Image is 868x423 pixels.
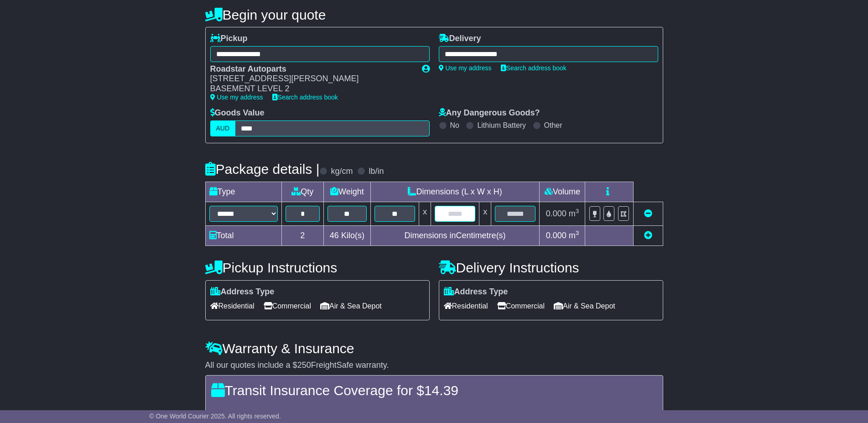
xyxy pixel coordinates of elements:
div: BASEMENT LEVEL 2 [210,84,413,94]
td: x [419,202,431,225]
span: 0.000 [546,231,567,240]
a: Search address book [272,94,338,101]
td: Weight [324,182,371,202]
label: No [450,121,459,130]
div: All our quotes include a $ FreightSafe warranty. [205,360,663,371]
label: AUD [210,120,236,136]
h4: Transit Insurance Coverage for $ [211,383,657,398]
h4: Warranty & Insurance [205,341,663,356]
span: 14.39 [424,383,458,398]
h4: Pickup Instructions [205,260,430,275]
div: Roadstar Autoparts [210,64,413,74]
span: m [569,231,579,240]
sup: 3 [576,208,579,214]
span: Residential [444,299,488,313]
td: Dimensions (L x W x H) [370,182,540,202]
span: 46 [330,231,339,240]
td: Volume [540,182,585,202]
h4: Delivery Instructions [439,260,663,275]
span: Commercial [264,299,311,313]
h4: Begin your quote [205,7,663,22]
td: Qty [281,182,324,202]
td: 2 [281,225,324,245]
label: Goods Value [210,108,265,118]
label: Other [544,121,562,130]
label: kg/cm [331,167,353,177]
span: © One World Courier 2025. All rights reserved. [149,413,281,420]
a: Use my address [439,64,492,72]
span: Commercial [497,299,545,313]
a: Use my address [210,94,263,101]
td: Total [205,225,281,245]
div: [STREET_ADDRESS][PERSON_NAME] [210,74,413,84]
label: lb/in [369,167,384,177]
label: Address Type [444,287,508,297]
span: Air & Sea Depot [320,299,382,313]
label: Lithium Battery [477,121,526,130]
td: Dimensions in Centimetre(s) [370,225,540,245]
a: Remove this item [644,209,652,218]
sup: 3 [576,230,579,236]
a: Search address book [501,64,567,72]
span: m [569,209,579,218]
h4: Package details | [205,162,320,177]
label: Delivery [439,34,481,44]
span: Residential [210,299,255,313]
span: 0.000 [546,209,567,218]
a: Add new item [644,231,652,240]
td: Type [205,182,281,202]
span: Air & Sea Depot [554,299,615,313]
td: x [479,202,491,225]
label: Pickup [210,34,248,44]
td: Kilo(s) [324,225,371,245]
label: Address Type [210,287,275,297]
span: 250 [297,360,311,370]
label: Any Dangerous Goods? [439,108,540,118]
